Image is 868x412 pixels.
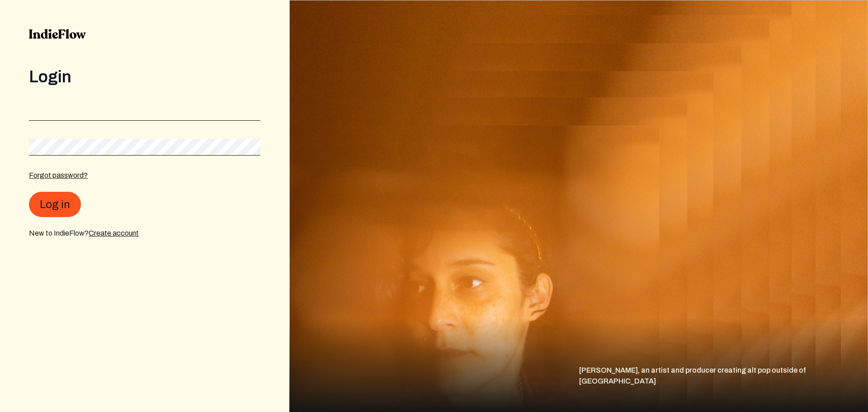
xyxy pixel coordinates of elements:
[89,229,139,237] a: Create account
[29,228,260,239] div: New to IndieFlow?
[579,365,868,412] div: [PERSON_NAME], an artist and producer creating alt pop outside of [GEOGRAPHIC_DATA]
[29,29,86,39] img: indieflow-logo-black.svg
[29,192,81,217] button: Log in
[29,68,260,86] div: Login
[29,171,88,179] a: Forgot password?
